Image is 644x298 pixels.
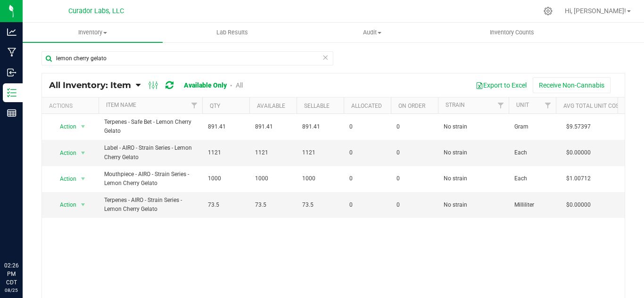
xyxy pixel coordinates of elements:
[302,148,338,157] span: 1121
[255,148,291,157] span: 1121
[533,77,611,93] button: Receive Non-Cannabis
[302,201,338,209] span: 73.5
[51,146,77,160] span: Action
[208,148,244,157] span: 1121
[4,261,18,287] p: 02:26 PM CDT
[236,81,243,89] a: All
[565,7,626,15] span: Hi, [PERSON_NAME]!
[204,28,261,37] span: Lab Results
[446,102,465,108] a: Strain
[444,201,503,209] span: No strain
[349,122,385,131] span: 0
[77,120,89,133] span: select
[349,148,385,157] span: 0
[493,97,509,113] a: Filter
[561,198,595,212] span: $0.00000
[514,174,550,183] span: Each
[7,88,17,97] inline-svg: Inventory
[7,108,17,118] inline-svg: Reports
[396,122,432,131] span: 0
[396,148,432,157] span: 0
[7,48,17,57] inline-svg: Manufacturing
[302,174,338,183] span: 1000
[28,221,39,233] iframe: Resource center unread badge
[303,28,442,37] span: Audit
[23,28,163,37] span: Inventory
[41,51,333,65] input: Search Item Name, Retail Display Name, SKU, Part Number...
[51,172,77,185] span: Action
[255,122,291,131] span: 891.41
[104,118,197,136] span: Terpenes - Safe Bet - Lemon Cherry Gelato
[304,103,330,109] a: Sellable
[561,172,595,185] span: $1.00712
[49,80,136,90] a: All Inventory: Item
[351,103,382,109] a: Allocated
[542,7,554,16] div: Manage settings
[257,103,285,109] a: Available
[516,102,529,108] a: Unit
[349,174,385,183] span: 0
[104,170,197,188] span: Mouthpiece - AIRO - Strain Series - Lemon Cherry Gelato
[302,122,338,131] span: 891.41
[442,23,582,42] a: Inventory Counts
[255,201,291,209] span: 73.5
[106,102,136,108] a: Item Name
[514,201,550,209] span: Milliliter
[68,7,124,15] span: Curador Labs, LLC
[7,27,17,37] inline-svg: Analytics
[514,122,550,131] span: Gram
[187,97,202,113] a: Filter
[302,23,442,42] a: Audit
[184,81,227,89] a: Available Only
[477,28,547,37] span: Inventory Counts
[444,148,503,157] span: No strain
[77,172,89,185] span: select
[349,201,385,209] span: 0
[49,103,95,109] div: Actions
[396,201,432,209] span: 0
[514,148,550,157] span: Each
[208,174,244,183] span: 1000
[9,223,38,251] iframe: Resource center
[163,23,303,42] a: Lab Results
[51,120,77,133] span: Action
[4,287,18,294] p: 08/25
[540,97,556,113] a: Filter
[322,51,329,64] span: Clear
[51,198,77,211] span: Action
[7,68,17,77] inline-svg: Inbound
[77,198,89,211] span: select
[444,174,503,183] span: No strain
[208,201,244,209] span: 73.5
[210,103,220,109] a: Qty
[396,174,432,183] span: 0
[49,80,131,90] span: All Inventory: Item
[470,77,533,93] button: Export to Excel
[255,174,291,183] span: 1000
[561,146,595,160] span: $0.00000
[563,103,622,109] a: Avg Total Unit Cost
[208,122,244,131] span: 891.41
[23,23,163,42] a: Inventory
[77,146,89,160] span: select
[104,144,197,161] span: Label - AIRO - Strain Series - Lemon Cherry Gelato
[561,120,595,134] span: $9.57397
[444,122,503,131] span: No strain
[398,103,425,109] a: On Order
[104,196,197,214] span: Terpenes - AIRO - Strain Series - Lemon Cherry Gelato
